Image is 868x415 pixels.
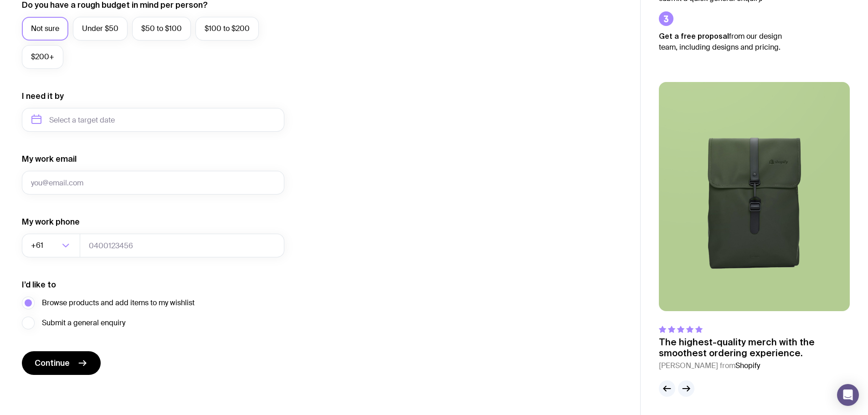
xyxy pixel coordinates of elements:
[22,91,64,102] label: I need it by
[35,358,70,369] span: Continue
[195,17,259,41] label: $100 to $200
[31,234,45,257] span: +61
[22,234,80,257] div: Search for option
[659,360,850,371] cite: [PERSON_NAME] from
[659,31,796,53] p: from our design team, including designs and pricing.
[659,337,850,359] p: The highest-quality merch with the smoothest ordering experience.
[22,45,63,69] label: $200+
[42,318,125,328] span: Submit a general enquiry
[22,17,68,41] label: Not sure
[132,17,191,41] label: $50 to $100
[659,32,729,40] strong: Get a free proposal
[73,17,128,41] label: Under $50
[735,361,760,370] span: Shopify
[837,384,859,406] div: Open Intercom Messenger
[45,234,59,257] input: Search for option
[22,154,77,164] label: My work email
[22,108,284,132] input: Select a target date
[80,234,284,257] input: 0400123456
[22,216,80,227] label: My work phone
[22,279,56,290] label: I’d like to
[42,297,195,308] span: Browse products and add items to my wishlist
[22,351,101,375] button: Continue
[22,171,284,195] input: you@email.com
